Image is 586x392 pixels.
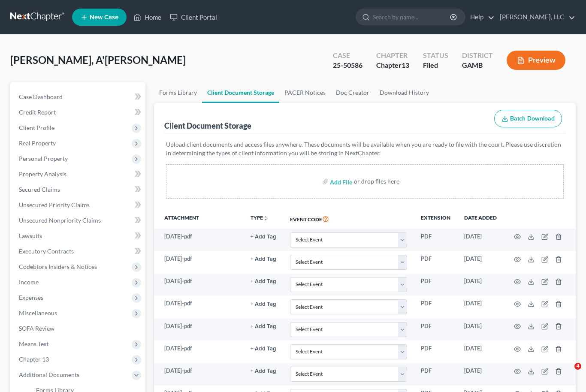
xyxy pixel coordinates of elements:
div: Status [423,51,448,60]
span: Lawsuits [19,232,42,239]
th: Attachment [154,209,244,229]
a: + Add Tag [251,255,276,263]
span: Miscellaneous [19,309,57,317]
div: Chapter [376,60,409,70]
a: + Add Tag [251,322,276,330]
a: Property Analysis [12,166,145,182]
a: Client Document Storage [202,82,279,103]
button: + Add Tag [251,234,276,240]
span: Credit Report [19,109,56,116]
th: Extension [414,209,457,229]
td: [DATE]-pdf [154,296,244,318]
span: Executory Contracts [19,247,74,255]
a: Client Portal [166,9,221,25]
span: Additional Documents [19,371,79,378]
span: Real Property [19,139,56,147]
div: GAMB [462,60,493,70]
span: Batch Download [510,115,555,122]
a: Executory Contracts [12,244,145,259]
span: [PERSON_NAME], A'[PERSON_NAME] [10,54,186,66]
td: [DATE] [457,296,504,318]
span: Secured Claims [19,186,60,193]
td: [DATE] [457,318,504,341]
button: + Add Tag [251,302,276,307]
span: Client Profile [19,124,54,131]
td: [DATE] [457,274,504,296]
th: Date added [457,209,504,229]
button: Batch Download [494,110,562,128]
span: SOFA Review [19,325,54,332]
td: [DATE]-pdf [154,341,244,363]
span: Means Test [19,340,48,347]
td: PDF [414,251,457,273]
a: Secured Claims [12,182,145,197]
td: PDF [414,229,457,251]
a: + Add Tag [251,344,276,353]
button: + Add Tag [251,324,276,329]
span: New Case [90,14,118,21]
td: PDF [414,318,457,341]
button: + Add Tag [251,346,276,352]
span: Property Analysis [19,170,66,178]
td: [DATE]-pdf [154,229,244,251]
iframe: Intercom live chat [557,363,577,383]
td: [DATE] [457,229,504,251]
button: Preview [507,51,565,70]
input: Search by name... [373,9,451,25]
td: PDF [414,296,457,318]
a: Doc Creator [331,82,375,103]
button: + Add Tag [251,256,276,262]
a: Credit Report [12,105,145,120]
div: Chapter [376,51,409,60]
span: Personal Property [19,155,68,162]
button: + Add Tag [251,279,276,284]
span: Unsecured Nonpriority Claims [19,217,101,224]
a: Unsecured Nonpriority Claims [12,213,145,228]
div: District [462,51,493,60]
span: Expenses [19,294,43,301]
a: + Add Tag [251,232,276,241]
div: Case [333,51,362,60]
button: + Add Tag [251,368,276,374]
td: [DATE] [457,363,504,385]
span: 13 [402,61,409,69]
span: Income [19,278,39,286]
td: PDF [414,274,457,296]
div: 25-50586 [333,60,362,70]
a: + Add Tag [251,277,276,285]
th: Event Code [283,209,414,229]
a: + Add Tag [251,367,276,375]
a: PACER Notices [279,82,331,103]
p: Upload client documents and access files anywhere. These documents will be available when you are... [166,140,564,157]
td: PDF [414,341,457,363]
div: Filed [423,60,448,70]
div: Client Document Storage [164,121,251,131]
div: or drop files here [354,177,399,186]
i: unfold_more [263,216,268,221]
a: Forms Library [154,82,202,103]
span: Chapter 13 [19,356,49,363]
a: Lawsuits [12,228,145,244]
a: [PERSON_NAME], LLC [495,9,575,25]
td: [DATE] [457,251,504,273]
a: + Add Tag [251,299,276,308]
button: TYPEunfold_more [251,215,268,221]
a: Download History [375,82,434,103]
td: [DATE]-pdf [154,363,244,385]
td: [DATE]-pdf [154,318,244,341]
a: Home [129,9,166,25]
td: PDF [414,363,457,385]
a: Case Dashboard [12,89,145,105]
a: SOFA Review [12,321,145,336]
td: [DATE]-pdf [154,274,244,296]
a: Help [466,9,495,25]
span: Codebtors Insiders & Notices [19,263,97,270]
td: [DATE] [457,341,504,363]
span: Unsecured Priority Claims [19,201,90,208]
span: 4 [574,363,581,370]
a: Unsecured Priority Claims [12,197,145,213]
td: [DATE]-pdf [154,251,244,273]
span: Case Dashboard [19,93,63,100]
